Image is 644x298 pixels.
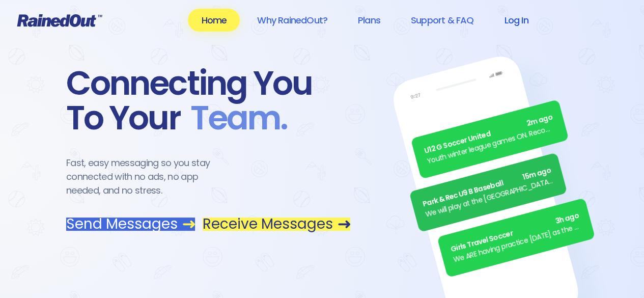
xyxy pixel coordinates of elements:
[491,9,541,32] a: Log In
[244,9,341,32] a: Why RainedOut?
[423,112,554,157] div: U12 G Soccer United
[426,122,556,167] div: Youth winter league games ON. Recommend running shoes/sneakers for players as option for footwear.
[203,218,350,231] a: Receive Messages
[66,218,195,231] a: Send Messages
[345,9,394,32] a: Plans
[398,9,487,32] a: Support & FAQ
[450,210,580,255] div: Girls Travel Soccer
[521,165,552,183] span: 15m ago
[422,165,552,210] div: Park & Rec U9 B Baseball
[188,9,240,32] a: Home
[525,112,554,129] span: 2m ago
[424,175,555,220] div: We will play at the [GEOGRAPHIC_DATA]. Wear white, be at the field by 5pm.
[452,221,583,265] div: We ARE having practice [DATE] as the sun is finally out.
[554,210,580,227] span: 3h ago
[180,101,287,136] span: Team .
[66,156,229,197] div: Fast, easy messaging so you stay connected with no ads, no app needed, and no stress.
[66,66,350,136] div: Connecting You To Your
